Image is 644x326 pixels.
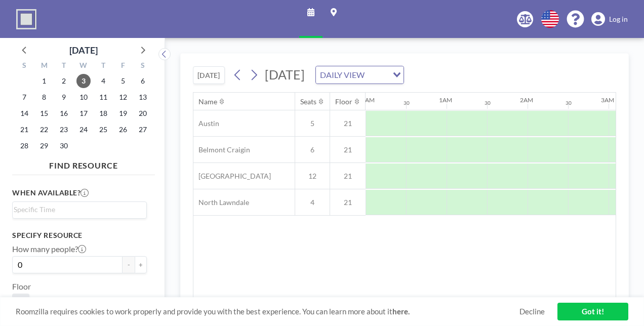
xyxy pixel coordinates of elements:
[69,43,98,57] div: [DATE]
[404,100,410,106] div: 30
[193,145,250,154] span: Belmont Craigin
[34,60,54,73] div: M
[439,96,452,104] div: 1AM
[295,172,330,181] span: 12
[198,97,217,106] div: Name
[57,106,71,120] span: Tuesday, September 16, 2025
[295,145,330,154] span: 6
[136,106,150,120] span: Saturday, September 20, 2025
[12,156,155,171] h4: FIND RESOURCE
[13,202,146,217] div: Search for option
[93,60,113,73] div: T
[113,60,133,73] div: F
[76,90,91,104] span: Wednesday, September 10, 2025
[133,60,152,73] div: S
[193,198,249,207] span: North Lawndale
[12,244,86,254] label: How many people?
[392,307,410,316] a: here.
[330,198,366,207] span: 21
[330,119,366,128] span: 21
[17,123,31,137] span: Sunday, September 21, 2025
[335,97,352,106] div: Floor
[136,90,150,104] span: Saturday, September 13, 2025
[37,123,51,137] span: Monday, September 22, 2025
[591,12,628,26] a: Log in
[14,204,141,215] input: Search for option
[193,66,225,84] button: [DATE]
[116,90,130,104] span: Friday, September 12, 2025
[37,106,51,120] span: Monday, September 15, 2025
[16,9,36,29] img: organization-logo
[12,281,31,292] label: Floor
[123,256,135,273] button: -
[295,198,330,207] span: 4
[358,96,375,104] div: 12AM
[609,15,628,24] span: Log in
[135,256,147,273] button: +
[368,68,387,81] input: Search for option
[12,231,147,240] h3: Specify resource
[57,123,71,137] span: Tuesday, September 23, 2025
[17,106,31,120] span: Sunday, September 14, 2025
[520,96,533,104] div: 2AM
[57,90,71,104] span: Tuesday, September 9, 2025
[557,303,628,320] a: Got it!
[74,60,94,73] div: W
[485,100,491,106] div: 30
[316,66,404,84] div: Search for option
[37,90,51,104] span: Monday, September 8, 2025
[16,307,519,316] span: Roomzilla requires cookies to work properly and provide you with the best experience. You can lea...
[15,60,34,73] div: S
[300,97,316,106] div: Seats
[318,68,367,81] span: DAILY VIEW
[57,74,71,88] span: Tuesday, September 2, 2025
[96,106,110,120] span: Thursday, September 18, 2025
[37,139,51,153] span: Monday, September 29, 2025
[136,74,150,88] span: Saturday, September 6, 2025
[193,172,271,181] span: [GEOGRAPHIC_DATA]
[265,67,305,82] span: [DATE]
[566,100,572,106] div: 30
[96,123,110,137] span: Thursday, September 25, 2025
[116,106,130,120] span: Friday, September 19, 2025
[76,123,91,137] span: Wednesday, September 24, 2025
[601,96,614,104] div: 3AM
[17,90,31,104] span: Sunday, September 7, 2025
[57,139,71,153] span: Tuesday, September 30, 2025
[54,60,74,73] div: T
[76,106,91,120] span: Wednesday, September 17, 2025
[136,123,150,137] span: Saturday, September 27, 2025
[96,74,110,88] span: Thursday, September 4, 2025
[116,123,130,137] span: Friday, September 26, 2025
[76,74,91,88] span: Wednesday, September 3, 2025
[330,145,366,154] span: 21
[295,119,330,128] span: 5
[116,74,130,88] span: Friday, September 5, 2025
[17,139,31,153] span: Sunday, September 28, 2025
[193,119,219,128] span: Austin
[330,172,366,181] span: 21
[519,307,545,316] a: Decline
[96,90,110,104] span: Thursday, September 11, 2025
[37,74,51,88] span: Monday, September 1, 2025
